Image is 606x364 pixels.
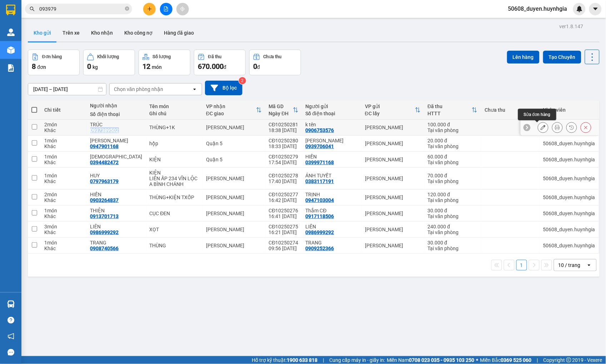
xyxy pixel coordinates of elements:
[90,111,142,117] div: Số điện thoại
[265,101,302,120] th: Toggle SortBy
[269,246,299,251] div: 09:56 [DATE]
[306,213,334,219] div: 0917118506
[269,154,299,160] div: CĐ10250279
[249,50,301,75] button: Chưa thu0đ
[198,62,224,71] span: 670.000
[83,50,135,75] button: Khối lượng0kg
[44,213,83,219] div: Khác
[90,138,142,143] div: KIM PHƯƠNG
[306,208,358,213] div: Thắm CĐ
[158,24,200,41] button: Hàng đã giao
[428,160,478,165] div: Tại văn phòng
[269,192,299,197] div: CĐ10250277
[537,356,538,364] span: |
[543,107,595,113] div: Nhân viên
[176,3,189,15] button: aim
[306,224,358,229] div: LIÊN
[90,240,142,246] div: TRANG
[28,50,80,75] button: Đơn hàng8đơn
[206,227,262,232] div: [PERSON_NAME]
[287,357,317,363] strong: 1900 633 818
[428,103,472,109] div: Đã thu
[44,192,83,197] div: 2 món
[361,101,424,120] th: Toggle SortBy
[365,125,421,130] div: [PERSON_NAME]
[90,208,142,213] div: THIỆN
[90,122,142,127] div: TRÚC
[150,125,199,130] div: THÙNG+1K
[142,62,150,71] span: 12
[206,211,262,216] div: [PERSON_NAME]
[90,103,142,108] div: Người nhận
[206,141,262,146] div: Quận 5
[323,356,324,364] span: |
[44,138,83,143] div: 1 món
[150,170,199,176] div: KIỆN
[125,6,129,12] span: close-circle
[306,127,334,133] div: 0906753576
[90,197,119,203] div: 0903264837
[306,143,334,149] div: 0939706041
[428,127,478,133] div: Tại văn phòng
[480,356,532,364] span: Miền Bắc
[57,24,85,41] button: Trên xe
[206,194,262,200] div: [PERSON_NAME]
[6,22,63,31] div: k tên
[428,246,478,251] div: Tại văn phòng
[150,111,199,116] div: Ghi chú
[44,143,83,149] div: Khác
[269,143,299,149] div: 18:33 [DATE]
[428,122,478,127] div: 100.000 đ
[269,213,299,219] div: 16:41 [DATE]
[424,101,481,120] th: Toggle SortBy
[306,246,334,251] div: 0909252366
[502,4,573,13] span: 50608_duyen.huynhgia
[44,224,83,229] div: 3 món
[44,107,83,113] div: Chi tiết
[90,213,119,219] div: 0913701713
[192,86,197,92] svg: open
[90,192,142,197] div: HIỀN
[269,208,299,213] div: CĐ10250276
[576,6,583,12] img: icon-new-feature
[139,50,190,75] button: Số lượng12món
[7,46,15,54] img: warehouse-icon
[559,262,581,269] div: 10 / trang
[365,227,421,232] div: [PERSON_NAME]
[306,178,334,184] div: 0383117191
[90,160,119,165] div: 0394482472
[119,24,158,41] button: Kho công nợ
[365,194,421,200] div: [PERSON_NAME]
[428,240,478,246] div: 30.000 đ
[194,50,246,75] button: Đã thu670.000đ
[6,6,17,14] span: Gửi:
[269,173,299,178] div: CĐ10250278
[150,157,199,162] div: KIỆN
[150,194,199,200] div: THÙNG+KIỆN TXỐP
[543,176,595,181] div: 50608_duyen.huynhgia
[5,45,64,54] div: 100.000
[428,229,478,235] div: Tại văn phòng
[153,54,171,59] div: Số lượng
[543,227,595,232] div: 50608_duyen.huynhgia
[152,64,162,70] span: món
[90,127,119,133] div: 0937389502
[68,31,125,41] div: 0937389502
[592,6,599,12] span: caret-down
[206,176,262,181] div: [PERSON_NAME]
[7,349,14,356] span: message
[239,77,246,84] sup: 2
[543,211,595,216] div: 50608_duyen.huynhgia
[586,262,592,268] svg: open
[44,178,83,184] div: Khác
[180,6,185,11] span: aim
[516,260,527,271] button: 1
[365,157,421,162] div: [PERSON_NAME]
[589,3,602,15] button: caret-down
[206,103,256,109] div: VP nhận
[44,240,83,246] div: 1 món
[306,154,358,160] div: HIỀN
[365,176,421,181] div: [PERSON_NAME]
[90,178,119,184] div: 0797963179
[365,141,421,146] div: [PERSON_NAME]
